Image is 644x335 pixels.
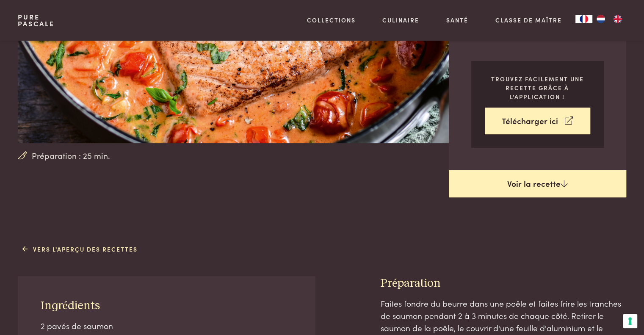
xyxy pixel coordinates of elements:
[575,15,626,23] aside: Language selected: Français
[41,300,100,312] span: Ingrédients
[575,15,592,23] a: FR
[18,14,55,27] a: PurePascale
[382,16,419,25] a: Culinaire
[495,16,562,25] a: Classe de maître
[22,245,138,254] a: Vers l'aperçu des recettes
[575,15,592,23] div: Language
[307,16,356,25] a: Collections
[592,15,609,23] a: NL
[485,108,590,134] a: Télécharger ici
[32,150,110,162] span: Préparation : 25 min.
[446,16,468,25] a: Santé
[485,75,590,101] p: Trouvez facilement une recette grâce à l'application !
[381,276,626,291] h3: Préparation
[449,170,626,197] a: Voir la recette
[623,314,637,328] button: Vos préférences en matière de consentement pour les technologies de suivi
[609,15,626,23] a: EN
[592,15,626,23] ul: Language list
